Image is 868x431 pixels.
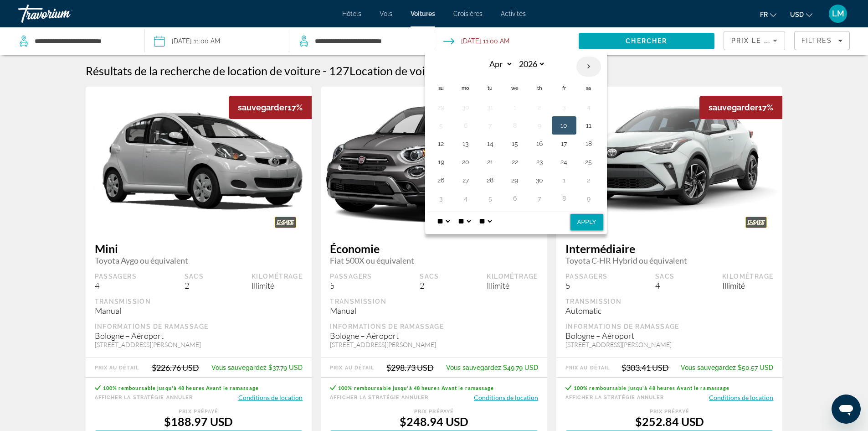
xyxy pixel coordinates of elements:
[508,101,522,114] button: Day 1
[420,272,439,280] div: Sacs
[483,137,498,150] button: Day 14
[557,101,571,114] button: Day 3
[95,242,303,255] span: Mini
[458,101,473,114] button: Day 30
[565,341,774,348] div: [STREET_ADDRESS][PERSON_NAME]
[434,119,448,132] button: Day 5
[565,255,774,265] span: Toyota C-HR Hybrid ou équivalent
[330,272,372,280] div: Passagers
[557,174,571,187] button: Day 1
[330,341,538,348] div: [STREET_ADDRESS][PERSON_NAME]
[790,11,804,18] span: USD
[95,322,303,331] div: Informations de ramassage
[576,56,601,77] button: Next month
[18,2,109,26] a: Travorium
[794,31,850,50] button: Filters
[581,156,596,168] button: Day 25
[330,322,538,331] div: Informations de ramassage
[699,96,782,119] div: 17%
[434,156,448,168] button: Day 19
[429,56,601,208] table: Left calendar grid
[330,255,538,265] span: Fiat 500X ou équivalent
[801,37,832,44] span: Filtres
[34,34,131,48] input: Search pickup location
[565,297,774,306] div: Transmission
[95,306,303,316] div: Manual
[565,409,774,415] div: Prix ​​prépayé
[570,214,603,230] button: Apply
[483,156,498,168] button: Day 21
[443,27,509,55] button: Open drop-off date and time picker
[722,280,773,291] div: Illimité
[709,103,758,112] span: sauvegarder
[557,137,571,150] button: Day 17
[338,385,494,391] span: 100% remboursable jusqu'à 48 heures Avant le ramassage
[458,137,473,150] button: Day 13
[95,272,137,280] div: Passagers
[434,174,448,187] button: Day 26
[790,8,812,21] button: Change currency
[95,393,193,402] button: Afficher la stratégie Annuler
[832,395,861,424] iframe: Bouton de lancement de la fenêtre de messagerie
[330,280,372,291] div: 5
[95,255,303,265] span: Toyota Aygo ou équivalent
[760,8,776,21] button: Change language
[516,56,545,72] select: Select year
[185,272,204,280] div: Sacs
[565,365,610,371] div: Prix au détail
[532,156,547,168] button: Day 23
[565,393,664,402] button: Afficher la stratégie Annuler
[508,174,522,187] button: Day 29
[458,119,473,132] button: Day 6
[565,280,608,291] div: 5
[508,156,522,168] button: Day 22
[681,364,736,371] span: Vous sauvegardez
[731,37,803,44] span: Prix ​​le plus bas
[565,331,774,341] div: Bologne – Aéroport
[453,10,483,17] a: Croisières
[532,174,547,187] button: Day 30
[342,10,361,17] a: Hôtels
[211,364,303,371] div: $37.79 USD
[95,331,303,341] div: Bologne – Aéroport
[154,27,220,55] button: Pickup date: Apr 10, 2026 11:00 AM
[655,280,675,291] div: 4
[483,174,498,187] button: Day 28
[532,192,547,205] button: Day 7
[152,363,199,373] div: $226.76 USD
[330,297,538,306] div: Transmission
[446,364,538,371] div: $49.79 USD
[565,306,774,316] div: Automatic
[565,272,608,280] div: Passagers
[487,280,538,291] div: Illimité
[434,192,448,205] button: Day 3
[380,10,392,17] span: Vols
[386,363,434,373] div: $298.73 USD
[483,192,498,205] button: Day 5
[411,10,435,17] span: Voitures
[477,212,493,230] select: Select AM/PM
[95,415,303,428] div: $188.97 USD
[832,9,844,18] span: LM
[501,10,526,17] span: Activités
[458,174,473,187] button: Day 27
[532,137,547,150] button: Day 16
[229,96,312,119] div: 17%
[557,192,571,205] button: Day 8
[760,11,768,18] span: fr
[626,37,667,45] span: Chercher
[252,272,303,280] div: Kilométrage
[581,119,596,132] button: Day 11
[483,56,513,72] select: Select month
[508,192,522,205] button: Day 6
[474,393,538,402] button: Conditions de location
[435,212,452,230] select: Select hour
[655,272,675,280] div: Sacs
[730,212,782,233] img: U-SAVE
[556,106,783,213] img: Toyota C-HR Hybrid ou équivalent
[323,64,327,78] span: -
[314,34,420,48] input: Search dropoff location
[709,393,773,402] button: Conditions de location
